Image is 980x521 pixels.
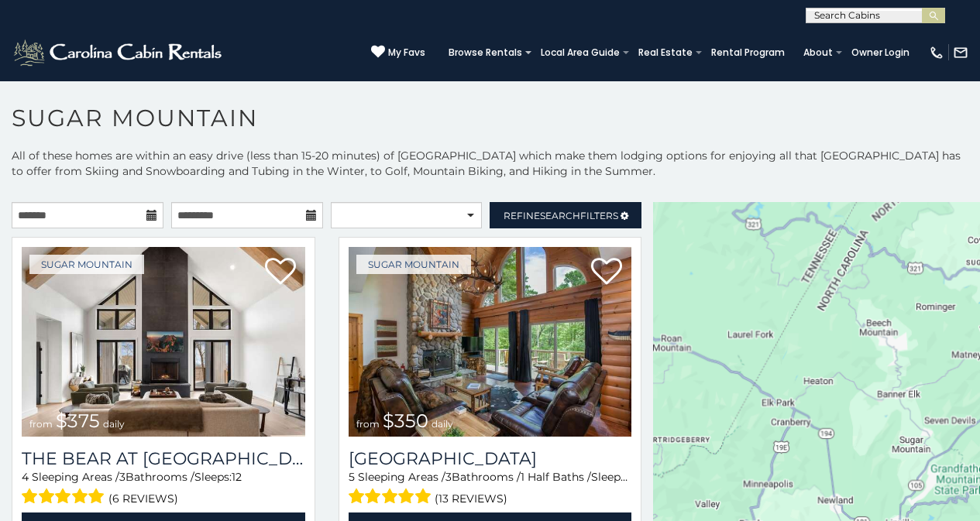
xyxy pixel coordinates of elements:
[628,470,638,484] span: 12
[22,448,305,469] h3: The Bear At Sugar Mountain
[349,470,355,484] span: 5
[108,488,178,509] span: (6 reviews)
[445,470,452,484] span: 3
[929,45,944,60] img: phone-regular-white.png
[388,46,425,60] span: My Favs
[504,210,618,221] span: Refine Filters
[383,410,428,432] span: $350
[349,247,632,437] img: Grouse Moor Lodge
[953,45,968,60] img: mail-regular-white.png
[349,247,632,437] a: Grouse Moor Lodge from $350 daily
[432,418,453,430] span: daily
[349,469,632,509] div: Sleeping Areas / Bathrooms / Sleeps:
[533,42,628,63] a: Local Area Guide
[56,410,100,432] span: $375
[591,256,622,289] a: Add to favorites
[796,42,841,63] a: About
[356,418,380,430] span: from
[22,470,29,484] span: 4
[29,418,53,430] span: from
[844,42,917,63] a: Owner Login
[22,469,305,509] div: Sleeping Areas / Bathrooms / Sleeps:
[265,256,296,289] a: Add to favorites
[521,470,591,484] span: 1 Half Baths /
[371,45,425,60] a: My Favs
[22,247,305,437] img: The Bear At Sugar Mountain
[29,255,144,274] a: Sugar Mountain
[540,210,580,221] span: Search
[490,202,641,228] a: RefineSearchFilters
[103,418,125,430] span: daily
[232,470,242,484] span: 12
[22,247,305,437] a: The Bear At Sugar Mountain from $375 daily
[631,42,700,63] a: Real Estate
[703,42,793,63] a: Rental Program
[119,470,126,484] span: 3
[12,37,226,68] img: White-1-2.png
[349,448,632,469] h3: Grouse Moor Lodge
[349,448,632,469] a: [GEOGRAPHIC_DATA]
[435,488,507,509] span: (13 reviews)
[22,448,305,469] a: The Bear At [GEOGRAPHIC_DATA]
[356,255,471,274] a: Sugar Mountain
[441,42,530,63] a: Browse Rentals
